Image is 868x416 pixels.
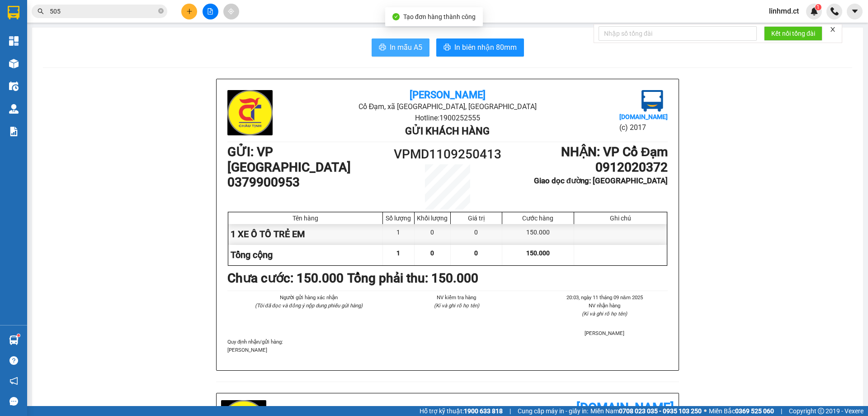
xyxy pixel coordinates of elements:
span: check-circle [392,13,400,20]
span: aim [228,8,234,14]
div: Quy định nhận/gửi hàng : [227,338,668,354]
div: Giá trị [453,215,500,222]
span: file-add [207,8,213,14]
span: ⚪️ [704,409,707,413]
li: Hotline: 1900252555 [85,33,378,45]
li: (c) 2017 [619,122,668,133]
li: NV kiểm tra hàng [393,293,519,301]
li: Cổ Đạm, xã [GEOGRAPHIC_DATA], [GEOGRAPHIC_DATA] [301,101,594,112]
span: close-circle [158,7,164,16]
li: Người gửi hàng xác nhận [245,293,372,301]
div: 0 [415,224,451,244]
span: In biên nhận 80mm [454,42,517,53]
b: [DOMAIN_NAME] [576,400,674,415]
img: logo-vxr [8,6,19,19]
span: 1 [816,4,820,10]
sup: 1 [17,334,20,337]
b: Giao dọc đường: [GEOGRAPHIC_DATA] [534,176,668,185]
span: Hỗ trợ kỹ thuật: [420,406,503,416]
b: NHẬN : VP Cổ Đạm [561,144,668,159]
p: [PERSON_NAME] [227,346,668,354]
span: close-circle [158,8,164,14]
strong: 0369 525 060 [735,407,774,415]
img: logo.jpg [227,90,273,135]
span: Cung cấp máy in - giấy in: [518,406,588,416]
img: logo.jpg [642,90,663,112]
span: close [830,26,836,33]
button: file-add [203,4,218,19]
span: 0 [474,249,478,257]
sup: 1 [815,4,821,10]
span: In mẫu A5 [390,42,422,53]
div: 0 [451,224,502,244]
span: printer [379,43,386,52]
img: icon-new-feature [810,7,818,15]
button: plus [181,4,197,19]
div: Cước hàng [505,215,571,222]
span: | [781,406,782,416]
b: [PERSON_NAME] [410,89,486,100]
span: Miền Bắc [709,406,774,416]
h1: 0912020372 [503,160,668,175]
span: printer [443,43,451,52]
li: [PERSON_NAME] [542,329,668,337]
img: logo.jpg [11,11,57,57]
span: linhmd.ct [762,5,806,17]
img: solution-icon [9,127,19,136]
span: Tổng cộng [231,249,273,260]
span: Kết nối tổng đài [771,29,815,38]
button: caret-down [847,4,863,19]
span: copyright [818,408,824,414]
input: Tìm tên, số ĐT hoặc mã đơn [50,6,156,16]
span: notification [9,377,18,385]
span: 150.000 [526,249,550,257]
strong: 1900 633 818 [464,407,503,415]
i: (Kí và ghi rõ họ tên) [434,302,479,309]
span: 1 [396,249,400,257]
b: Gửi khách hàng [405,125,490,137]
img: warehouse-icon [9,335,19,345]
strong: 0708 023 035 - 0935 103 250 [619,407,702,415]
div: 150.000 [502,224,574,244]
li: NV nhận hàng [542,301,668,310]
h1: 0379900953 [227,175,392,190]
span: question-circle [9,356,18,365]
img: warehouse-icon [9,59,19,68]
div: Khối lượng [417,215,448,222]
button: printerIn mẫu A5 [372,38,429,57]
b: GỬI : VP [GEOGRAPHIC_DATA] [11,66,135,96]
img: warehouse-icon [9,81,19,91]
span: plus [186,8,193,14]
span: Tạo đơn hàng thành công [403,13,476,20]
button: Kết nối tổng đài [764,26,822,41]
i: (Kí và ghi rõ họ tên) [582,311,627,317]
input: Nhập số tổng đài [599,26,757,41]
button: printerIn biên nhận 80mm [436,38,524,57]
b: Chưa cước : 150.000 [227,271,344,286]
div: Tên hàng [231,215,380,222]
span: Miền Nam [590,406,702,416]
div: 1 XE Ô TÔ TRẺ EM [228,224,383,244]
span: 0 [430,249,434,257]
span: message [9,397,18,406]
span: | [509,406,511,416]
h1: VPMD1109250413 [392,144,503,164]
div: 1 [383,224,415,244]
div: Ghi chú [576,215,665,222]
li: Hotline: 1900252555 [301,112,594,124]
img: dashboard-icon [9,36,19,46]
b: GỬI : VP [GEOGRAPHIC_DATA] [227,144,351,175]
span: search [38,8,44,14]
b: Tổng phải thu: 150.000 [347,271,478,286]
i: (Tôi đã đọc và đồng ý nộp dung phiếu gửi hàng) [255,302,363,309]
img: phone-icon [830,7,839,15]
img: warehouse-icon [9,104,19,114]
button: aim [223,4,239,19]
li: 20:03, ngày 11 tháng 09 năm 2025 [542,293,668,301]
li: Cổ Đạm, xã [GEOGRAPHIC_DATA], [GEOGRAPHIC_DATA] [85,22,378,33]
b: [DOMAIN_NAME] [619,113,668,120]
span: caret-down [851,7,859,15]
div: Số lượng [385,215,412,222]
